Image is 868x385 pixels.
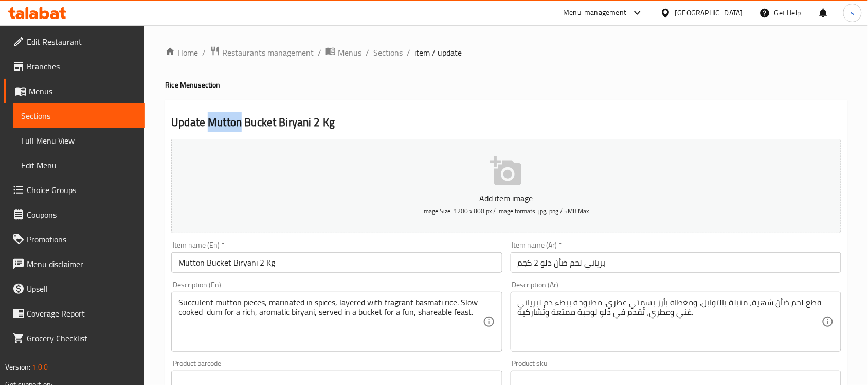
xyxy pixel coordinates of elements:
span: Image Size: 1200 x 800 px / Image formats: jpg, png / 5MB Max. [422,205,590,217]
a: Promotions [4,227,145,252]
input: Enter name En [171,252,502,273]
span: Full Menu View [21,134,137,147]
span: Restaurants management [222,46,314,59]
a: Sections [373,46,403,59]
span: Menus [29,85,137,97]
a: Menu disclaimer [4,252,145,276]
span: Menus [338,46,361,59]
li: / [202,46,206,59]
a: Menus [4,79,145,103]
input: Enter name Ar [511,252,841,273]
a: Coupons [4,202,145,227]
nav: breadcrumb [165,46,847,59]
li: / [318,46,321,59]
a: Menus [325,46,361,59]
a: Sections [13,103,145,128]
textarea: قطع لحم ضأن شهية، متبلة بالتوابل، ومغطاة بأرز بسمتي عطري. مطبوخة ببطء دم لبرياني غني وعطري، تُقدم... [518,297,822,346]
p: Add item image [187,192,825,204]
span: Edit Menu [21,159,137,171]
span: Upsell [27,283,137,295]
span: Choice Groups [27,184,137,196]
span: item / update [414,46,462,59]
span: Coverage Report [27,307,137,320]
span: 1.0.0 [32,360,48,374]
a: Full Menu View [13,128,145,153]
textarea: Succulent mutton pieces, marinated in spices, layered with fragrant basmati rice. Slow cooked dum... [178,297,482,346]
div: [GEOGRAPHIC_DATA] [675,7,743,19]
a: Choice Groups [4,178,145,202]
div: Menu-management [564,7,627,19]
li: / [407,46,410,59]
span: Menu disclaimer [27,258,137,270]
span: Sections [21,110,137,122]
a: Grocery Checklist [4,326,145,351]
a: Edit Restaurant [4,29,145,54]
a: Coverage Report [4,301,145,326]
a: Restaurants management [210,46,314,59]
a: Upsell [4,276,145,301]
a: Home [165,46,198,59]
span: Version: [5,360,30,374]
h2: Update Mutton Bucket Biryani 2 Kg [171,115,841,130]
li: / [366,46,369,59]
a: Edit Menu [13,153,145,178]
h4: Rice Menu section [165,80,847,90]
a: Branches [4,54,145,79]
span: Promotions [27,233,137,246]
span: Edit Restaurant [27,36,137,48]
span: Grocery Checklist [27,332,137,344]
span: Branches [27,60,137,73]
button: Add item imageImage Size: 1200 x 800 px / Image formats: jpg, png / 5MB Max. [171,139,841,233]
span: s [851,7,854,19]
span: Coupons [27,208,137,221]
